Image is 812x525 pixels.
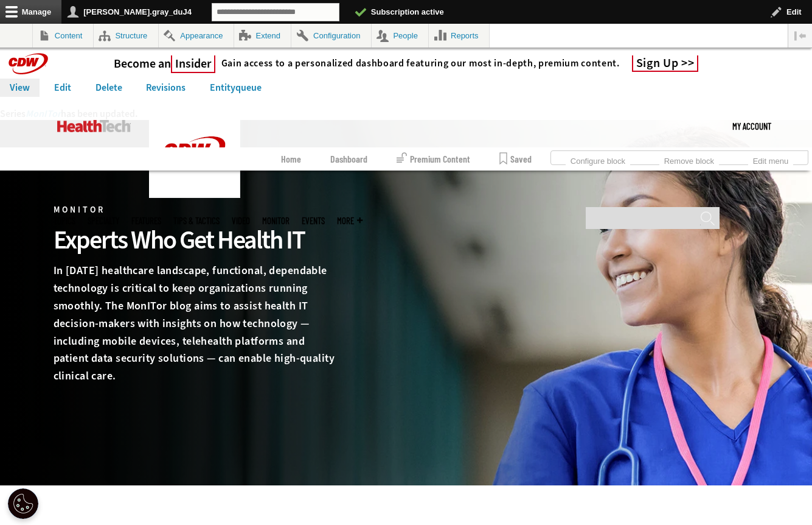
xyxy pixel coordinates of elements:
a: Features [131,216,161,225]
button: Vertical orientation [788,24,812,48]
a: People [372,24,429,48]
span: Topics [54,216,75,225]
a: Edit menu [748,153,793,166]
a: Become anInsider [114,56,215,71]
a: Revisions [136,79,195,97]
button: Open Preferences [8,488,38,519]
a: Tips & Tactics [173,216,220,225]
a: Home [281,147,301,171]
a: CDW [149,188,240,201]
a: Edit [44,79,81,97]
a: Extend [234,24,291,48]
a: Sign Up [632,55,699,72]
a: Gain access to a personalized dashboard featuring our most in-depth, premium content. [215,57,620,69]
img: Home [149,108,240,198]
a: Entityqueue [200,79,271,97]
a: Events [302,216,325,225]
a: Video [232,216,250,225]
a: Remove block [659,153,719,166]
a: Reports [429,24,489,48]
a: Delete [86,79,132,97]
a: MonITor [262,216,290,225]
a: Configuration [291,24,370,48]
p: In [DATE] healthcare landscape, functional, dependable technology is critical to keep organizatio... [54,262,336,385]
a: Appearance [159,24,234,48]
a: Structure [94,24,158,48]
a: Dashboard [330,147,367,171]
a: Configure block [566,153,630,166]
a: Premium Content [397,147,470,171]
div: User menu [732,108,771,144]
span: Specialty [88,216,119,225]
a: Saved [499,147,532,171]
span: More [337,216,363,225]
span: Insider [171,55,215,73]
div: Cookie Settings [8,488,38,519]
a: Content [33,24,93,48]
h4: Gain access to a personalized dashboard featuring our most in-depth, premium content. [221,57,620,69]
h3: Become an [114,56,215,71]
img: Home [57,120,131,132]
div: Experts Who Get Health IT [54,224,336,256]
a: My Account [732,108,771,144]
